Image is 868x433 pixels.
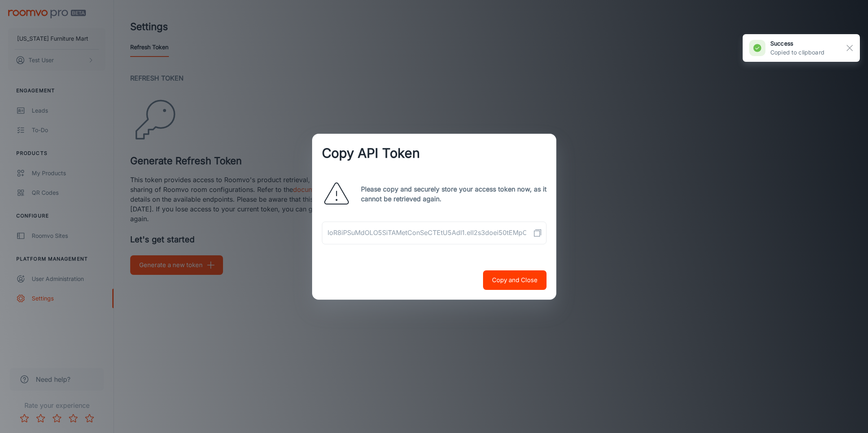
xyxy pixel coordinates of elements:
p: Please copy and securely store your access token now, as it cannot be retrieved again. [361,184,547,204]
p: Copied to clipboard [770,48,824,57]
h6: success [770,39,824,48]
button: Copy and Close [483,270,547,290]
h2: Copy API Token [312,134,556,173]
button: Copy API Token [529,225,546,241]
